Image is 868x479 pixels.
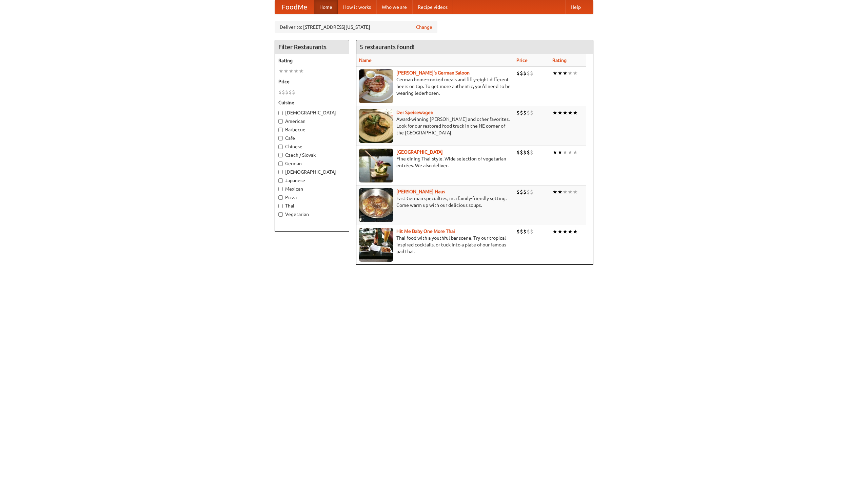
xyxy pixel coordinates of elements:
a: Hit Me Baby One More Thai [396,228,455,234]
a: [GEOGRAPHIC_DATA] [396,149,443,155]
li: $ [285,88,289,96]
p: German home-cooked meals and fifty-eight different beers on tap. To get more authentic, you'd nee... [359,76,511,96]
li: $ [516,69,520,77]
li: ★ [557,149,563,156]
li: $ [527,149,530,156]
p: Thai food with a youthful bar scene. Try our tropical inspired cocktails, or tuck into a plate of... [359,235,511,255]
li: ★ [573,149,578,156]
li: $ [292,88,295,96]
li: $ [516,149,520,156]
input: Mexican [278,187,283,191]
label: [DEMOGRAPHIC_DATA] [278,169,346,175]
input: Chinese [278,145,283,149]
input: Barbecue [278,128,283,132]
img: satay.jpg [359,149,393,182]
label: Japanese [278,177,346,184]
li: $ [516,228,520,235]
label: Vegetarian [278,211,346,218]
li: $ [530,69,533,77]
li: ★ [557,228,563,235]
li: ★ [552,149,557,156]
li: ★ [568,109,573,116]
label: Barbecue [278,126,346,133]
li: $ [523,109,527,116]
div: Deliver to: [STREET_ADDRESS][US_STATE] [275,21,437,33]
input: American [278,119,283,124]
li: $ [523,228,527,235]
a: Home [314,0,338,14]
a: FoodMe [275,0,314,14]
img: speisewagen.jpg [359,109,393,143]
a: Help [565,0,586,14]
li: ★ [568,149,573,156]
input: [DEMOGRAPHIC_DATA] [278,170,283,174]
a: [PERSON_NAME]'s German Saloon [396,70,470,75]
li: $ [278,88,282,96]
p: Fine dining Thai-style. Wide selection of vegetarian entrées. We also deliver. [359,155,511,169]
li: $ [527,109,530,116]
li: ★ [563,228,568,235]
input: German [278,161,283,166]
label: Pizza [278,194,346,201]
a: Who we are [376,0,412,14]
img: kohlhaus.jpg [359,188,393,222]
li: ★ [552,109,557,116]
input: Cafe [278,136,283,140]
li: ★ [299,67,304,75]
a: How it works [338,0,376,14]
li: ★ [278,67,283,75]
h4: Filter Restaurants [275,40,349,54]
img: babythai.jpg [359,228,393,262]
li: ★ [283,67,289,75]
input: [DEMOGRAPHIC_DATA] [278,111,283,115]
li: ★ [568,228,573,235]
li: ★ [573,188,578,196]
li: $ [523,69,527,77]
li: ★ [289,67,294,75]
label: Mexican [278,186,346,192]
li: ★ [573,228,578,235]
p: Award-winning [PERSON_NAME] and other favorites. Look for our restored food truck in the NE corne... [359,116,511,136]
li: $ [520,149,523,156]
label: Cafe [278,135,346,141]
a: Change [416,24,432,30]
li: $ [520,109,523,116]
input: Vegetarian [278,212,283,217]
li: ★ [552,69,557,77]
li: $ [520,228,523,235]
li: ★ [563,188,568,196]
li: $ [530,228,533,235]
li: ★ [563,149,568,156]
li: ★ [552,228,557,235]
li: $ [516,188,520,196]
label: American [278,118,346,125]
li: $ [530,149,533,156]
a: Rating [552,58,567,63]
li: ★ [557,109,563,116]
li: $ [289,88,292,96]
a: [PERSON_NAME] Haus [396,189,445,194]
label: German [278,160,346,167]
li: ★ [568,188,573,196]
li: $ [527,69,530,77]
li: ★ [557,188,563,196]
li: ★ [294,67,299,75]
li: $ [282,88,285,96]
a: Name [359,58,372,63]
a: Price [516,58,528,63]
li: $ [523,149,527,156]
input: Czech / Slovak [278,153,283,157]
img: esthers.jpg [359,69,393,103]
li: ★ [573,109,578,116]
h5: Cuisine [278,99,346,106]
input: Pizza [278,195,283,200]
p: East German specialties, in a family-friendly setting. Come warm up with our delicious soups. [359,195,511,209]
ng-pluralize: 5 restaurants found! [360,44,415,50]
a: Der Speisewagen [396,110,433,115]
label: Czech / Slovak [278,152,346,158]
